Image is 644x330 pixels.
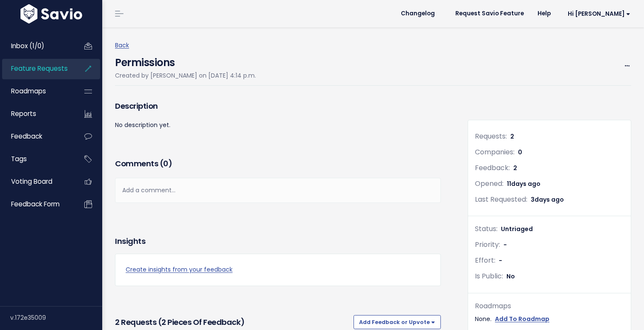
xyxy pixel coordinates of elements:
span: 3 [531,195,564,204]
a: Inbox (1/0) [2,36,71,56]
a: Feature Requests [2,59,71,78]
span: Effort: [475,255,495,265]
span: No [506,272,515,281]
button: Add Feedback or Upvote [354,315,441,329]
a: Add To Roadmap [495,314,549,324]
span: Tags [11,154,27,163]
span: Changelog [401,11,435,17]
span: Opened: [475,179,503,188]
span: Feature Requests [11,64,68,73]
span: Last Requested: [475,194,527,204]
div: Add a comment... [115,178,441,203]
a: Feedback form [2,194,71,214]
span: days ago [535,195,564,204]
a: Voting Board [2,172,71,191]
span: Priority: [475,240,500,249]
div: None. [475,314,624,324]
a: Create insights from your feedback [126,264,430,275]
a: Back [115,41,129,49]
span: Roadmaps [11,87,46,96]
span: Is Public: [475,271,503,281]
span: Created by [PERSON_NAME] on [DATE] 4:14 p.m. [115,71,256,80]
span: - [503,240,507,249]
a: Feedback [2,127,71,146]
h3: Insights [115,235,145,247]
a: Hi [PERSON_NAME] [558,7,637,20]
a: Help [531,7,558,20]
span: 0 [163,158,168,169]
span: Feedback [11,132,42,141]
a: Reports [2,104,71,124]
a: Tags [2,149,71,169]
span: Hi [PERSON_NAME] [568,11,630,17]
h3: Description [115,100,441,112]
a: Request Savio Feature [448,7,531,20]
img: logo-white.9d6f32f41409.svg [18,4,84,23]
div: v.172e35009 [10,307,102,329]
span: 11 [507,179,540,188]
h4: Permissions [115,51,256,70]
span: Voting Board [11,177,52,186]
span: Requests: [475,131,507,141]
span: Inbox (1/0) [11,41,44,50]
div: Roadmaps [475,300,624,313]
span: Untriaged [501,225,533,233]
a: Roadmaps [2,81,71,101]
span: days ago [511,179,540,188]
h3: Comments ( ) [115,158,441,170]
span: Reports [11,109,36,118]
span: Feedback form [11,200,60,208]
span: - [499,256,502,265]
span: 2 [513,164,517,172]
h3: 2 Requests (2 pieces of Feedback) [115,316,350,328]
span: 2 [510,132,514,141]
span: Feedback: [475,163,510,173]
span: 0 [518,148,522,156]
span: Companies: [475,147,515,157]
p: No description yet. [115,120,441,130]
span: Status: [475,224,497,234]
